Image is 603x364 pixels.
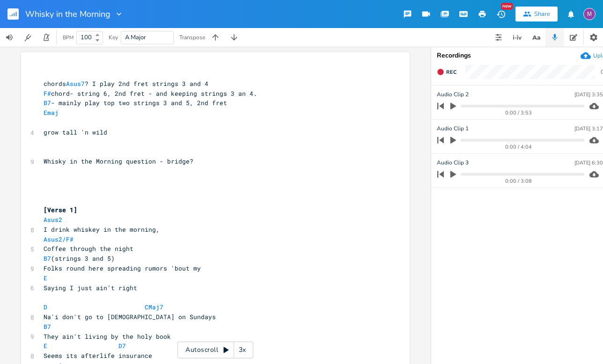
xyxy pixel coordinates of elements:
[446,69,456,76] span: Rec
[125,33,146,42] span: A Major
[437,90,469,99] span: Audio Clip 2
[44,157,193,165] span: Whisky in the Morning question - bridge?
[25,10,110,18] span: Whisky in the Morning
[44,225,160,234] span: I drink whiskey in the morning,
[44,264,201,272] span: Folks round here spreading rumors 'bout my
[44,89,51,98] span: F#
[437,124,469,133] span: Audio Clip 1
[177,342,253,358] div: Autoscroll
[534,10,550,18] div: Share
[44,254,51,263] span: B7
[44,322,51,331] span: B7
[515,7,558,21] button: Share
[44,332,171,341] span: They ain't living by the holy book
[44,254,115,263] span: (strings 3 and 5)
[44,313,216,321] span: Na'i don't go to [DEMOGRAPHIC_DATA] on Sundays
[44,235,74,243] span: Asus2/F#
[453,178,584,184] div: 0:00 / 3:08
[44,99,51,107] span: B7
[44,89,257,98] span: chord- string 6, 2nd fret - and keeping strings 3 an 4.
[501,3,513,10] div: New
[44,99,227,107] span: - mainly play top two strings 3 and 5, 2nd fret
[44,128,107,136] span: grow tall 'n wild
[44,351,152,360] span: Seems its afterlife insurance
[453,110,584,115] div: 0:00 / 3:53
[109,35,118,40] div: Key
[179,35,205,40] div: Transpose
[44,206,77,214] span: [Verse 1]
[118,342,126,350] span: D7
[66,79,85,88] span: Asus7
[44,274,47,282] span: E
[234,342,251,358] div: 3x
[44,244,133,253] span: Coffee through the night
[44,108,59,117] span: Emaj
[583,8,596,20] div: melindameshad
[44,79,208,88] span: chords ? I play 2nd fret strings 3 and 4
[492,6,510,22] button: New
[44,342,47,350] span: E
[145,303,163,311] span: CMaj7
[453,144,584,150] div: 0:00 / 4:04
[44,284,137,292] span: Saying I just ain’t right
[433,64,460,79] button: Rec
[437,158,469,167] span: Audio Clip 3
[44,215,62,224] span: Asus2
[63,35,74,40] div: BPM
[44,303,47,311] span: D
[583,3,596,25] button: M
